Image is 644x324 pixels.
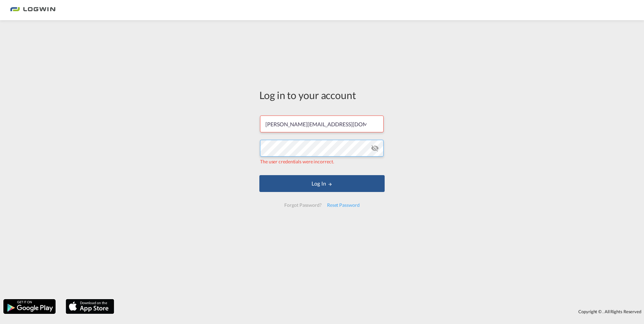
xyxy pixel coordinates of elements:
[10,3,56,18] img: bc73a0e0d8c111efacd525e4c8ad7d32.png
[371,144,379,152] md-icon: icon-eye-off
[282,199,324,211] div: Forgot Password?
[118,306,644,317] div: Copyright © . All Rights Reserved
[65,298,115,315] img: apple.png
[260,116,384,132] input: Enter email/phone number
[260,159,334,164] span: The user credentials were incorrect.
[3,298,56,315] img: google.png
[259,88,385,102] div: Log in to your account
[259,175,385,192] button: LOGIN
[324,199,362,211] div: Reset Password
